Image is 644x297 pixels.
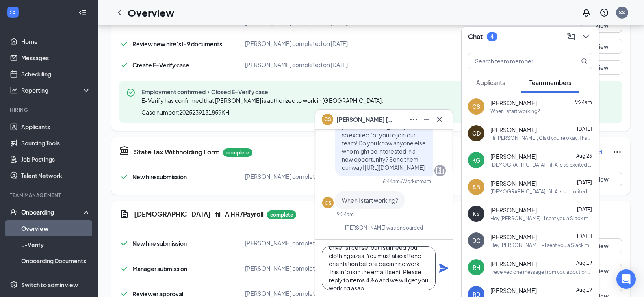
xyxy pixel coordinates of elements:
span: [PERSON_NAME] completed on [DATE] [245,239,348,247]
a: Job Postings [21,151,91,167]
button: View [581,18,622,33]
span: Aug 19 [576,287,592,293]
svg: Analysis [10,86,18,94]
a: Talent Network [21,167,91,184]
div: 4 [490,33,494,40]
div: Hi [PERSON_NAME], Glad you’re okay. Thanks [490,134,592,141]
div: Team Management [10,192,89,199]
svg: ComposeMessage [566,32,576,41]
svg: Notifications [581,8,591,17]
span: Aug 23 [576,153,592,159]
span: Manager submission [132,265,187,272]
span: Case number: 2025239131859KH [141,108,229,116]
a: Onboarding Documents [21,253,91,269]
svg: ChevronDown [581,32,591,41]
svg: Checkmark [119,264,129,273]
div: When I start working? [490,108,540,115]
div: [DEMOGRAPHIC_DATA]-fil-A is so excited for you to join our team! Do you know anyone else who migh... [490,188,592,195]
input: Search team member [468,53,565,69]
span: Review new hire’s I-9 documents [132,40,222,48]
span: [PERSON_NAME] [490,286,537,295]
span: [PERSON_NAME] completed on [DATE] [245,290,348,297]
span: [PERSON_NAME] [490,126,537,134]
span: • Workstream [400,178,431,185]
button: ComposeMessage [565,30,578,43]
span: [PERSON_NAME] [490,233,537,241]
span: [PERSON_NAME] completed on [DATE] [245,40,348,47]
h5: State Tax Withholding Form [134,147,220,156]
h3: Chat [468,32,483,41]
span: E-Verify has confirmed that [PERSON_NAME] is authorized to work in [GEOGRAPHIC_DATA]. [141,97,383,104]
a: Activity log [21,269,91,285]
span: [DATE] [577,180,592,186]
span: Applicants [476,79,505,86]
svg: MagnifyingGlass [581,58,588,64]
svg: Ellipses [612,147,622,157]
span: [PERSON_NAME] [490,206,537,214]
p: complete [223,148,252,157]
div: [DEMOGRAPHIC_DATA]-fil-A is so excited for you to join our team! Do you know anyone else who migh... [490,161,592,168]
div: Onboarding [21,208,84,216]
div: [PERSON_NAME] was onboarded [322,224,446,231]
div: SS [619,9,625,16]
div: KG [472,156,480,164]
div: Open Intercom Messenger [616,269,636,289]
span: [PERSON_NAME] [490,179,537,187]
h1: Overview [128,6,174,20]
a: ChevronLeft [115,8,124,17]
div: I received one message from you about bringing payment when I pick up my uniform. Has it arrived?! 😊 [490,269,592,275]
span: New hire submission [132,240,187,247]
svg: QuestionInfo [599,8,609,17]
div: Hiring [10,106,89,113]
svg: Checkmark [119,238,129,248]
svg: WorkstreamLogo [9,8,17,16]
button: View [581,39,622,54]
div: CS [472,102,480,111]
span: [DATE] [577,233,592,239]
div: 9:24am [337,211,354,218]
div: Hey [PERSON_NAME]- I sent you a Slack message, just making you aware since this is the first Slac... [490,215,592,222]
div: CD [472,129,481,137]
span: [PERSON_NAME] completed on [DATE] [245,61,348,68]
svg: Checkmark [119,60,129,70]
button: View [581,60,622,75]
a: Sourcing Tools [21,135,91,151]
span: [PERSON_NAME] [490,99,537,107]
div: Hey [PERSON_NAME] - I sent you a Slack message, just making you aware since this is the first Sla... [490,242,592,249]
svg: Collapse [78,9,87,17]
div: Reporting [21,86,91,94]
div: 6:44am [383,178,400,185]
a: Scheduling [21,66,91,82]
svg: Plane [439,263,449,273]
svg: Checkmark [119,172,129,182]
div: Switch to admin view [21,281,78,289]
span: Employment confirmed・Closed E-Verify case [141,88,386,96]
button: Minimize [420,113,433,126]
span: [DATE] [577,206,592,212]
button: Cross [433,113,446,126]
span: [PERSON_NAME] [490,260,537,268]
span: Team members [529,79,571,86]
button: View [581,238,622,253]
svg: CheckmarkCircle [126,88,136,98]
svg: Settings [10,281,18,289]
svg: TaxGovernmentIcon [119,145,129,155]
button: ChevronDown [579,30,592,43]
span: 9:24am [575,99,592,105]
svg: Cross [435,115,445,124]
span: [PERSON_NAME] [PERSON_NAME] [336,115,393,124]
div: KS [473,210,480,218]
a: Home [21,33,91,50]
span: When I start working? [342,197,398,204]
button: Ellipses [407,113,420,126]
span: [PERSON_NAME] [490,152,537,160]
div: DC [472,236,481,245]
a: Messages [21,50,91,66]
svg: UserCheck [10,208,18,216]
a: E-Verify [21,236,91,253]
p: complete [267,210,296,219]
svg: Checkmark [119,39,129,49]
a: Applicants [21,119,91,135]
span: New hire submission [132,173,187,180]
